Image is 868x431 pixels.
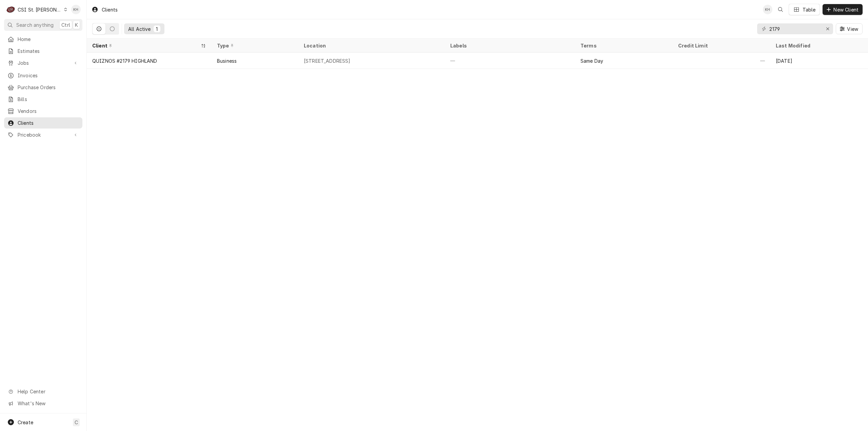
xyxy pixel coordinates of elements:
a: Purchase Orders [4,82,82,93]
input: Keyword search [769,23,820,34]
a: Invoices [4,70,82,81]
div: Client [92,42,199,49]
div: [DATE] [770,53,868,69]
span: Home [18,36,79,43]
div: Business [217,57,237,64]
div: [STREET_ADDRESS] [304,57,351,64]
span: Bills [18,96,79,103]
a: Clients [4,117,82,129]
div: KH [763,5,772,14]
div: CSI St. [PERSON_NAME] [18,6,62,13]
div: C [6,5,16,14]
div: Credit Limit [678,42,764,49]
span: View [846,25,860,33]
div: Labels [450,42,570,49]
span: Purchase Orders [18,84,79,91]
div: Type [217,42,292,49]
span: Search anything [16,21,54,28]
span: Jobs [18,59,69,66]
div: 1 [155,25,159,33]
div: — [445,53,575,69]
span: Invoices [18,72,79,79]
a: Go to What's New [4,398,82,409]
div: Terms [580,42,666,49]
div: Kelsey Hetlage's Avatar [71,5,81,14]
div: Kelsey Hetlage's Avatar [763,5,772,14]
button: Open search [775,4,786,15]
span: C [75,419,78,426]
span: What's New [18,400,78,407]
a: Vendors [4,105,82,117]
div: Location [304,42,439,49]
button: View [836,23,863,34]
a: Go to Help Center [4,386,82,397]
a: Home [4,34,82,45]
div: Last Modified [776,42,861,49]
div: QUIZNOS #2179 HIGHLAND [92,57,157,64]
div: KH [71,5,81,14]
span: Vendors [18,107,79,115]
div: Same Day [580,57,603,64]
button: New Client [823,4,863,15]
span: Ctrl [61,21,70,28]
button: Search anythingCtrlK [4,19,82,31]
span: Pricebook [18,131,69,138]
span: New Client [832,6,860,13]
span: Clients [18,119,79,126]
a: Estimates [4,45,82,57]
span: Estimates [18,47,79,55]
a: Bills [4,94,82,105]
a: Go to Pricebook [4,129,82,140]
span: K [75,21,78,28]
div: All Active [128,25,151,33]
div: — [673,53,770,69]
span: Help Center [18,388,78,395]
span: Create [18,419,33,425]
a: Go to Jobs [4,57,82,68]
div: CSI St. Louis's Avatar [6,5,16,14]
div: Table [803,6,816,13]
button: Erase input [822,23,833,34]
